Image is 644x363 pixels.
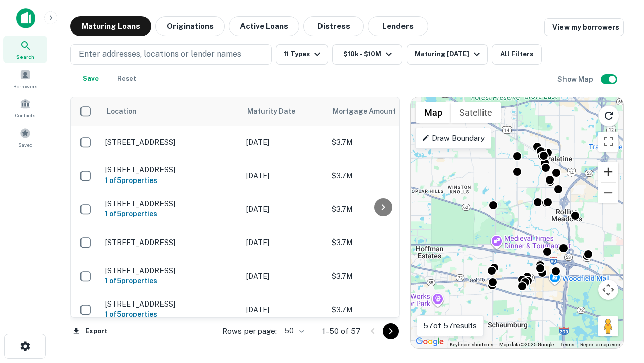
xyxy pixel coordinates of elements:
p: [DATE] [246,237,321,248]
p: [STREET_ADDRESS] [105,238,236,247]
button: Show street map [416,102,451,123]
p: [DATE] [246,170,321,181]
button: Keyboard shortcuts [450,341,493,348]
p: [STREET_ADDRESS] [105,138,236,147]
th: Location [100,97,241,126]
img: capitalize-icon.png [16,8,35,28]
button: Toggle fullscreen view [598,132,618,152]
th: Maturity Date [241,97,327,126]
p: [STREET_ADDRESS] [105,299,236,309]
a: Borrowers [3,65,47,92]
button: All Filters [492,44,542,65]
a: Saved [3,124,47,151]
p: [STREET_ADDRESS] [105,266,236,275]
button: Show satellite imagery [451,102,501,123]
h6: 1 of 5 properties [105,275,236,286]
p: $3.7M [332,137,432,148]
a: Open this area in Google Maps (opens a new window) [413,335,446,348]
button: Reset [111,69,143,89]
p: [DATE] [246,137,321,148]
button: Maturing [DATE] [407,44,488,65]
p: $3.7M [332,271,432,282]
button: Zoom in [598,162,618,182]
p: 1–50 of 57 [322,325,361,337]
p: [DATE] [246,304,321,315]
p: $3.7M [332,304,432,315]
span: Mortgage Amount [333,105,409,117]
button: Enter addresses, locations or lender names [70,44,272,65]
span: Contacts [15,111,35,119]
button: Reload search area [598,105,619,127]
p: Rows per page: [222,325,277,337]
button: Maturing Loans [70,16,151,36]
th: Mortgage Amount [327,97,437,126]
p: $3.7M [332,237,432,248]
p: [DATE] [246,271,321,282]
h6: Show Map [557,74,595,85]
span: Saved [18,141,33,149]
a: View my borrowers [544,18,624,36]
p: [STREET_ADDRESS] [105,199,236,208]
span: Map data ©2025 Google [499,342,554,347]
iframe: Chat Widget [594,250,644,298]
button: Distress [303,16,364,36]
p: $3.7M [332,170,432,181]
div: Maturing [DATE] [415,48,483,60]
span: Search [16,53,34,61]
button: $10k - $10M [332,44,403,65]
p: 57 of 57 results [423,320,477,332]
a: Contacts [3,94,47,122]
a: Report a map error [580,342,620,347]
button: Export [70,324,110,339]
span: Location [106,105,137,117]
img: Google [413,335,446,348]
span: Borrowers [13,82,37,90]
p: Draw Boundary [422,132,485,144]
p: [DATE] [246,204,321,215]
p: Enter addresses, locations or lender names [79,48,242,60]
button: Save your search to get updates of matches that match your search criteria. [74,69,107,89]
h6: 1 of 5 properties [105,309,236,320]
div: 0 0 [411,97,623,348]
button: Drag Pegman onto the map to open Street View [598,316,618,336]
button: Go to next page [383,323,399,339]
p: [STREET_ADDRESS] [105,165,236,174]
h6: 1 of 5 properties [105,208,236,219]
button: Active Loans [229,16,299,36]
button: Lenders [368,16,428,36]
h6: 1 of 5 properties [105,175,236,186]
a: Terms (opens in new tab) [560,342,574,347]
p: $3.7M [332,204,432,215]
button: Zoom out [598,183,618,203]
button: Originations [155,16,225,36]
div: 50 [281,324,306,338]
span: Maturity Date [247,105,308,117]
a: Search [3,36,47,63]
button: 11 Types [276,44,328,65]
